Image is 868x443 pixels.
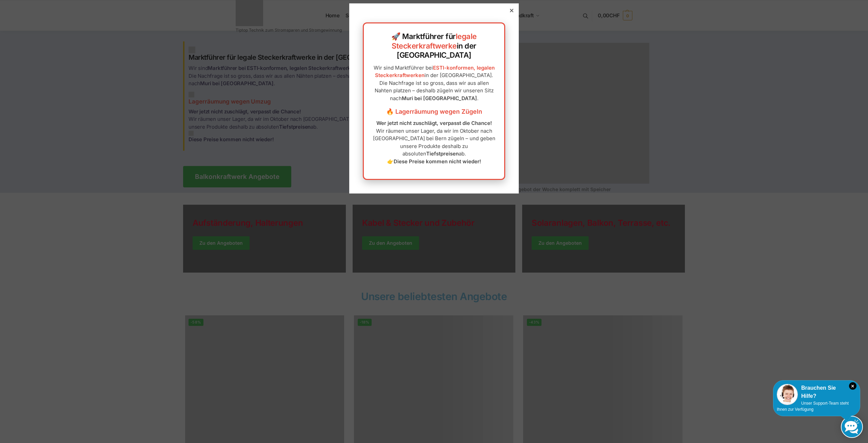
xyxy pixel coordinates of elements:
span: Unser Support-Team steht Ihnen zur Verfügung [777,401,849,412]
img: Customer service [777,384,798,405]
i: Schließen [849,382,856,390]
strong: Muri bei [GEOGRAPHIC_DATA] [402,95,477,101]
div: Brauchen Sie Hilfe? [777,384,856,400]
a: legale Steckerkraftwerke [392,32,477,50]
p: Wir sind Marktführer bei in der [GEOGRAPHIC_DATA]. Die Nachfrage ist so gross, dass wir aus allen... [371,64,497,103]
a: ESTI-konformen, legalen Steckerkraftwerken [375,64,495,79]
h3: 🔥 Lagerräumung wegen Zügeln [371,107,497,116]
h2: 🚀 Marktführer für in der [GEOGRAPHIC_DATA] [371,32,497,60]
strong: Diese Preise kommen nicht wieder! [394,158,481,165]
strong: Tiefstpreisen [426,150,459,157]
p: Wir räumen unser Lager, da wir im Oktober nach [GEOGRAPHIC_DATA] bei Bern zügeln – und geben unse... [371,119,497,165]
strong: Wer jetzt nicht zuschlägt, verpasst die Chance! [376,120,492,126]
